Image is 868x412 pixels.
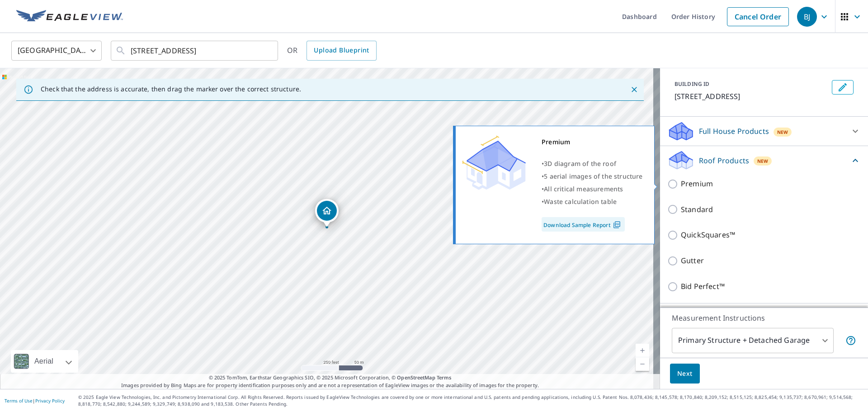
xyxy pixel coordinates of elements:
[41,85,301,93] p: Check that the address is accurate, then drag the marker over the correct structure.
[675,91,828,102] p: [STREET_ADDRESS]
[544,159,616,168] span: 3D diagram of the roof
[681,229,735,241] p: QuickSquares™
[677,368,693,379] span: Next
[544,185,623,193] span: All critical measurements
[542,157,643,170] div: •
[672,313,856,323] p: Measurement Instructions
[307,41,376,61] a: Upload Blueprint
[542,170,643,183] div: •
[437,374,452,381] a: Terms
[797,7,817,27] div: BJ
[757,157,769,165] span: New
[670,364,700,384] button: Next
[315,199,339,227] div: Dropped pin, building 1, Residential property, 3100 Jersey Way Sacramento, CA 95821
[672,328,834,353] div: Primary Structure + Detached Garage
[681,178,713,189] p: Premium
[32,350,56,373] div: Aerial
[314,45,369,56] span: Upload Blueprint
[78,394,863,407] p: © 2025 Eagle View Technologies, Inc. and Pictometry International Corp. All Rights Reserved. Repo...
[777,128,788,136] span: New
[35,398,65,404] a: Privacy Policy
[845,335,856,346] span: Your report will include the primary structure and a detached garage if one exists.
[675,80,709,88] p: BUILDING ID
[5,398,33,404] a: Terms of Use
[636,344,649,357] a: Current Level 17, Zoom In
[628,84,640,95] button: Close
[544,197,617,206] span: Waste calculation table
[667,120,861,142] div: Full House ProductsNew
[681,255,704,266] p: Gutter
[542,136,643,148] div: Premium
[544,172,642,180] span: 5 aerial images of the structure
[11,38,102,63] div: [GEOGRAPHIC_DATA]
[397,374,435,381] a: OpenStreetMap
[667,150,861,171] div: Roof ProductsNew
[681,281,725,292] p: Bid Perfect™
[699,126,769,137] p: Full House Products
[832,80,854,95] button: Edit building 1
[542,183,643,195] div: •
[611,221,623,229] img: Pdf Icon
[209,374,452,382] span: © 2025 TomTom, Earthstar Geographics SIO, © 2025 Microsoft Corporation, ©
[699,155,749,166] p: Roof Products
[5,398,65,403] p: |
[287,41,377,61] div: OR
[11,350,78,373] div: Aerial
[681,204,713,215] p: Standard
[636,357,649,371] a: Current Level 17, Zoom Out
[131,38,259,63] input: Search by address or latitude-longitude
[462,136,526,190] img: Premium
[542,195,643,208] div: •
[727,7,789,26] a: Cancel Order
[542,217,625,232] a: Download Sample Report
[16,10,123,24] img: EV Logo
